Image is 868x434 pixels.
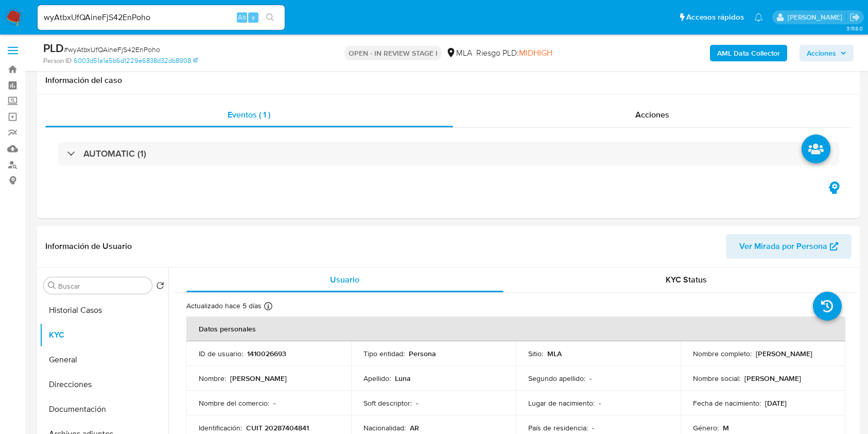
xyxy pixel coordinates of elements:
p: Nacionalidad : [363,423,406,432]
p: OPEN - IN REVIEW STAGE I [344,46,442,60]
p: AR [410,423,419,432]
p: Fecha de nacimiento : [693,398,761,408]
button: search-icon [259,10,281,25]
p: 1410026693 [247,349,286,358]
span: Riesgo PLD: [476,47,552,59]
p: Apellido : [363,374,391,383]
p: Nombre : [199,374,226,383]
button: Buscar [48,281,56,290]
a: Notificaciones [754,13,763,22]
p: ID de usuario : [199,349,243,358]
p: - [599,398,601,408]
button: AML Data Collector [710,45,787,61]
span: Accesos rápidos [686,12,744,23]
button: Ver Mirada por Persona [726,234,852,259]
p: Lugar de nacimiento : [528,398,595,408]
button: Volver al orden por defecto [156,281,164,293]
p: MLA [547,349,562,358]
p: Soft descriptor : [363,398,412,408]
a: 6003d51a1a5b6d1229e6838d32db8908 [74,56,198,65]
div: AUTOMATIC (1) [58,142,839,165]
p: - [416,398,418,408]
p: Género : [693,423,719,432]
p: Nombre del comercio : [199,398,269,408]
p: Identificación : [199,423,242,432]
p: julieta.rodriguez@mercadolibre.com [788,12,846,22]
p: [DATE] [765,398,787,408]
p: País de residencia : [528,423,588,432]
th: Datos personales [186,316,845,341]
h1: Información del caso [45,75,852,86]
p: Nombre social : [693,374,740,383]
a: Salir [849,12,860,23]
p: Luna [395,374,411,383]
p: Tipo entidad : [363,349,405,358]
p: [PERSON_NAME] [756,349,812,358]
span: # wyAtbxUfQAineFjS42EnPoho [64,44,160,55]
h3: AUTOMATIC (1) [83,148,146,159]
b: AML Data Collector [717,45,780,61]
span: Usuario [330,274,359,286]
div: MLA [446,47,472,59]
p: Nombre completo : [693,349,752,358]
span: Acciones [807,45,836,61]
button: Documentación [40,397,168,422]
p: Persona [409,349,436,358]
button: KYC [40,323,168,347]
p: [PERSON_NAME] [744,374,801,383]
p: CUIT 20287404841 [246,423,309,432]
span: MIDHIGH [519,47,552,59]
p: Sitio : [528,349,543,358]
h1: Información de Usuario [45,241,132,252]
span: Alt [238,12,246,22]
p: Segundo apellido : [528,374,585,383]
p: Actualizado hace 5 días [186,301,262,311]
button: Direcciones [40,372,168,397]
b: Person ID [43,56,72,65]
p: [PERSON_NAME] [230,374,287,383]
input: Buscar [58,281,148,291]
b: PLD [43,40,64,56]
input: Buscar usuario o caso... [38,11,285,24]
button: Acciones [800,45,854,61]
button: Historial Casos [40,298,168,323]
span: KYC Status [666,274,707,286]
span: Eventos ( 1 ) [228,109,270,121]
button: General [40,347,168,372]
span: Ver Mirada por Persona [739,234,827,259]
span: s [252,12,255,22]
span: Acciones [635,109,669,121]
p: - [592,423,594,432]
p: M [723,423,729,432]
p: - [589,374,592,383]
p: - [273,398,275,408]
